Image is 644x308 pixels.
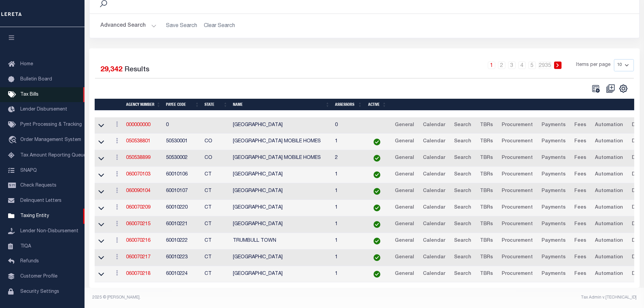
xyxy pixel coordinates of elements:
a: TBRs [477,219,496,230]
button: Advanced Search [100,19,157,32]
td: [GEOGRAPHIC_DATA] MOBILE HOMES [230,134,332,150]
a: Calendar [420,252,448,263]
a: TBRs [477,153,496,164]
a: Calendar [420,236,448,246]
a: Calendar [420,136,448,147]
span: 29,342 [100,66,122,73]
th: Active: activate to sort column ascending [365,99,389,111]
a: Calendar [420,186,448,197]
img: check-icon-green.svg [374,271,380,278]
a: Search [451,186,474,197]
a: Automation [592,236,626,246]
a: TBRs [477,169,496,180]
td: 60010221 [163,216,202,233]
td: [GEOGRAPHIC_DATA] [230,183,332,200]
td: 50530002 [163,150,202,167]
img: check-icon-green.svg [374,155,380,162]
a: Procurement [499,120,536,131]
span: Customer Profile [20,274,57,279]
td: [GEOGRAPHIC_DATA] MOBILE HOMES [230,150,332,167]
td: CT [202,200,230,216]
a: General [392,269,417,280]
a: 1 [488,62,495,69]
a: Fees [571,169,589,180]
a: Fees [571,186,589,197]
a: General [392,203,417,213]
td: [GEOGRAPHIC_DATA] [230,117,332,134]
td: CT [202,216,230,233]
a: Procurement [499,269,536,280]
a: Payments [539,219,569,230]
a: 060070215 [126,222,150,227]
a: TBRs [477,269,496,280]
td: 60010107 [163,183,202,200]
span: Tax Bills [20,92,39,97]
td: 1 [332,167,365,183]
a: 060070218 [126,271,150,276]
td: 0 [332,117,365,134]
a: Procurement [499,203,536,213]
a: Payments [539,269,569,280]
th: Payee Code: activate to sort column ascending [163,99,202,111]
a: Procurement [499,169,536,180]
a: Payments [539,186,569,197]
td: 1 [332,134,365,150]
span: Order Management System [20,138,81,142]
a: 060070216 [126,238,150,243]
a: General [392,153,417,164]
a: Automation [592,136,626,147]
a: Calendar [420,153,448,164]
a: General [392,252,417,263]
a: Fees [571,219,589,230]
td: 1 [332,216,365,233]
td: [GEOGRAPHIC_DATA] [230,250,332,266]
a: Fees [571,203,589,213]
div: Tax Admin v.[TECHNICAL_ID] [369,294,637,301]
a: Fees [571,153,589,164]
td: 60010223 [163,250,202,266]
a: General [392,136,417,147]
a: Payments [539,153,569,164]
td: 1 [332,250,365,266]
a: 060070217 [126,255,150,260]
a: Automation [592,252,626,263]
a: Payments [539,169,569,180]
a: Procurement [499,252,536,263]
a: 050538899 [126,156,150,160]
a: 000000000 [126,123,150,127]
a: Automation [592,120,626,131]
a: TBRs [477,186,496,197]
a: Automation [592,269,626,280]
span: Lender Non-Disbursement [20,229,78,234]
td: 60010224 [163,266,202,283]
img: check-icon-green.svg [374,205,380,211]
a: 4 [518,62,526,69]
td: 60010106 [163,167,202,183]
td: [GEOGRAPHIC_DATA] [230,266,332,283]
a: Search [451,136,474,147]
th: Name: activate to sort column ascending [230,99,332,111]
td: 0 [163,117,202,134]
a: Payments [539,203,569,213]
td: CT [202,266,230,283]
a: TBRs [477,120,496,131]
span: Pymt Processing & Tracking [20,122,82,127]
td: [GEOGRAPHIC_DATA] [230,167,332,183]
td: [GEOGRAPHIC_DATA] [230,200,332,216]
td: 60010222 [163,233,202,250]
span: Check Requests [20,183,56,188]
td: TRUMBULL TOWN [230,233,332,250]
a: Calendar [420,120,448,131]
a: Fees [571,236,589,246]
span: Lender Disbursement [20,107,67,112]
a: Payments [539,136,569,147]
a: Automation [592,219,626,230]
a: Fees [571,120,589,131]
a: Procurement [499,219,536,230]
td: CT [202,183,230,200]
a: Payments [539,236,569,246]
a: Fees [571,136,589,147]
a: General [392,186,417,197]
a: 5 [528,62,536,69]
a: Calendar [420,169,448,180]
